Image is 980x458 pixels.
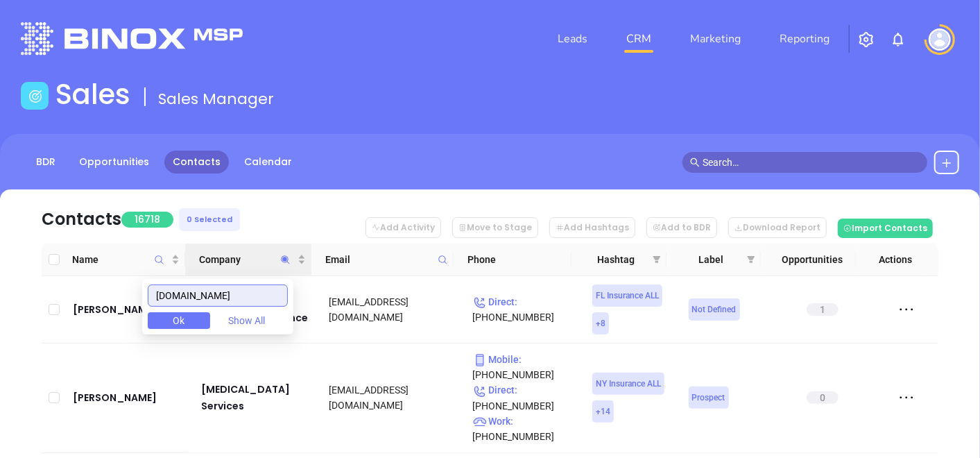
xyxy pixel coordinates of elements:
[621,25,657,53] a: CRM
[201,381,309,414] a: [MEDICAL_DATA] Services
[929,28,951,51] img: user
[148,285,288,307] input: Search
[774,25,835,53] a: Reporting
[807,303,839,316] span: 1
[653,255,661,264] span: filter
[21,22,243,55] img: logo
[473,384,518,396] span: Direct :
[473,294,574,325] p: [PHONE_NUMBER]
[473,416,514,427] span: Work :
[173,313,185,328] span: Ok
[454,244,572,276] th: Phone
[148,312,210,329] button: Ok
[692,390,725,405] span: Prospect
[856,244,927,276] th: Actions
[55,78,130,111] h1: Sales
[72,252,169,267] span: Name
[71,151,157,173] a: Opportunities
[761,244,856,276] th: Opportunities
[73,389,182,406] a: [PERSON_NAME]
[179,208,240,231] div: 0 Selected
[838,219,933,238] button: Import Contacts
[329,294,453,325] div: [EMAIL_ADDRESS][DOMAIN_NAME]
[236,151,300,173] a: Calendar
[596,376,661,391] span: NY Insurance ALL
[703,155,920,170] input: Search…
[552,25,593,53] a: Leads
[325,252,432,267] span: Email
[747,255,755,264] span: filter
[690,158,700,167] span: search
[164,151,229,173] a: Contacts
[692,302,737,317] span: Not Defined
[73,301,182,318] a: [PERSON_NAME]
[28,151,64,173] a: BDR
[473,414,574,444] p: [PHONE_NUMBER]
[185,244,311,276] th: Company
[890,31,906,48] img: iconNotification
[216,312,278,329] button: Show All
[596,404,610,419] span: + 14
[585,252,647,267] span: Hashtag
[121,212,173,228] span: 16718
[596,288,659,303] span: FL Insurance ALL
[42,207,121,232] div: Contacts
[680,252,742,267] span: Label
[473,296,518,307] span: Direct :
[685,25,746,53] a: Marketing
[650,249,664,270] span: filter
[473,354,522,365] span: Mobile :
[199,252,295,267] span: Company
[158,88,274,110] span: Sales Manager
[807,391,839,404] span: 0
[229,313,266,328] span: Show All
[744,249,758,270] span: filter
[473,352,574,382] p: [PHONE_NUMBER]
[596,316,605,331] span: + 8
[329,382,453,413] div: [EMAIL_ADDRESS][DOMAIN_NAME]
[473,382,574,413] p: [PHONE_NUMBER]
[67,244,185,276] th: Name
[858,31,875,48] img: iconSetting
